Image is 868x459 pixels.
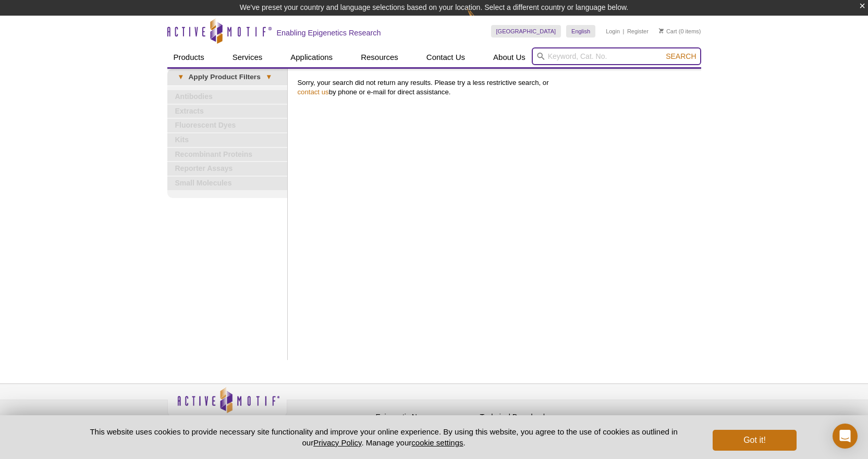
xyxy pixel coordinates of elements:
span: ▾ [261,72,277,82]
li: | [623,25,625,38]
button: Got it! [713,430,796,451]
span: Search [666,52,696,60]
button: Search [663,52,699,61]
a: Products [167,47,211,67]
h4: Epigenetic News [376,413,475,421]
img: Change Here [467,8,495,32]
p: Sorry, your search did not return any results. Please try a less restrictive search, or by phone ... [298,78,696,97]
p: This website uses cookies to provide necessary site functionality and improve your online experie... [72,426,696,448]
a: Kits [167,133,287,147]
h4: Technical Downloads [480,413,579,421]
a: Antibodies [167,90,287,104]
table: Click to Verify - This site chose Symantec SSL for secure e-commerce and confidential communicati... [584,402,663,425]
a: Services [226,47,269,67]
a: Privacy Policy [313,438,361,447]
a: [GEOGRAPHIC_DATA] [491,25,561,38]
img: Your Cart [659,28,664,33]
button: cookie settings [411,438,463,447]
a: Resources [354,47,405,67]
a: Cart [659,28,677,35]
span: ▾ [173,72,189,82]
a: Login [606,28,620,35]
a: Small Molecules [167,177,287,190]
a: Contact Us [420,47,471,67]
a: ▾Apply Product Filters▾ [167,69,287,85]
a: Fluorescent Dyes [167,119,287,132]
a: English [566,25,595,38]
a: About Us [487,47,532,67]
a: contact us [298,88,329,96]
a: Reporter Assays [167,162,287,176]
a: Extracts [167,105,287,118]
a: Recombinant Proteins [167,148,287,162]
li: (0 items) [659,25,701,38]
a: Privacy Policy [292,411,333,427]
a: Applications [284,47,339,67]
div: Open Intercom Messenger [833,424,858,449]
input: Keyword, Cat. No. [532,47,701,65]
img: Active Motif, [167,384,287,426]
h2: Enabling Epigenetics Research [277,28,381,38]
a: Register [627,28,649,35]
